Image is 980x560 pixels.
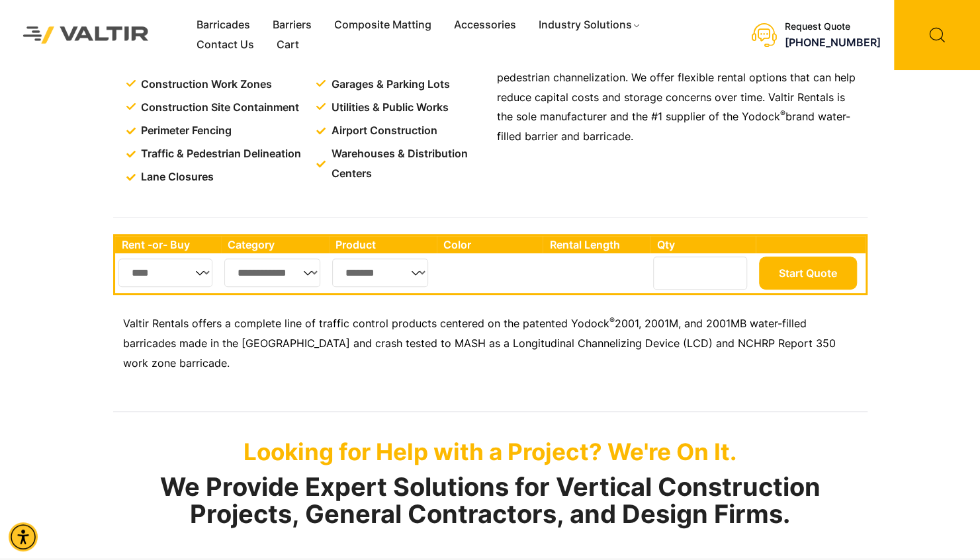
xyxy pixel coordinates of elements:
[138,144,301,164] span: Traffic & Pedestrian Delineation
[185,35,265,55] a: Contact Us
[138,167,214,187] span: Lane Closures
[332,259,428,287] select: Single select
[329,236,437,253] th: Product
[9,522,38,551] div: Accessibility Menu
[328,98,449,118] span: Utilities & Public Works
[653,257,747,290] input: Number
[328,75,450,95] span: Garages & Parking Lots
[185,15,261,35] a: Barricades
[780,108,785,118] sup: ®
[543,236,650,253] th: Rental Length
[328,121,437,141] span: Airport Construction
[650,236,755,253] th: Qty
[785,36,881,49] a: call (888) 496-3625
[138,75,272,95] span: Construction Work Zones
[115,236,221,253] th: Rent -or- Buy
[138,98,299,118] span: Construction Site Containment
[265,35,310,55] a: Cart
[224,259,321,287] select: Single select
[437,236,543,253] th: Color
[759,257,857,290] button: Start Quote
[221,236,330,253] th: Category
[113,473,868,529] h2: We Provide Expert Solutions for Vertical Construction Projects, General Contractors, and Design F...
[527,15,652,35] a: Industry Solutions
[118,259,213,287] select: Single select
[261,15,323,35] a: Barriers
[123,317,609,330] span: Valtir Rentals offers a complete line of traffic control products centered on the patented Yodock
[123,317,836,370] span: 2001, 2001M, and 2001MB water-filled barricades made in the [GEOGRAPHIC_DATA] and crash tested to...
[323,15,443,35] a: Composite Matting
[113,438,868,465] p: Looking for Help with a Project? We're On It.
[609,315,615,325] sup: ®
[138,121,232,141] span: Perimeter Fencing
[443,15,527,35] a: Accessories
[328,144,486,184] span: Warehouses & Distribution Centers
[497,9,861,147] p: Valtir’s water-filled barricades can be assembled to meet various construction site needs, includ...
[10,13,162,56] img: Valtir Rentals
[785,21,881,32] div: Request Quote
